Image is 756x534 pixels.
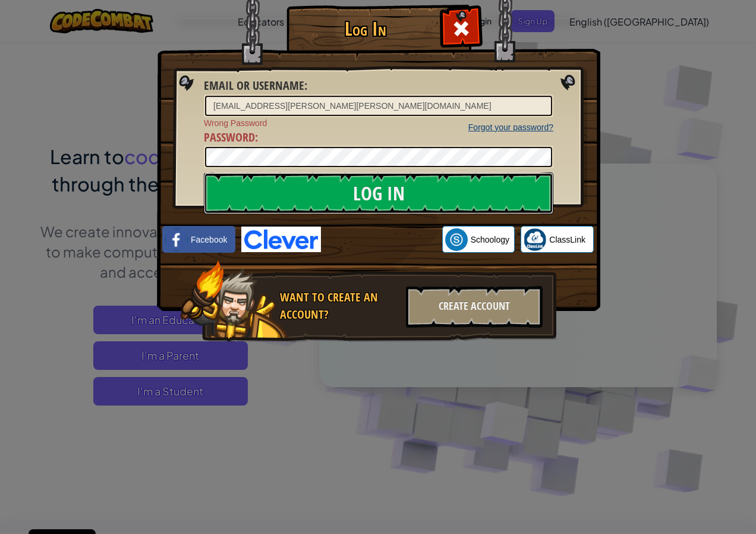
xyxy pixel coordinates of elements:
img: facebook_small.png [165,228,188,251]
img: schoology.png [445,228,468,251]
input: Log In [204,172,553,214]
img: clever-logo-blue.png [241,227,321,252]
img: classlink-logo-small.png [524,228,546,251]
iframe: Sign in with Google Button [321,227,442,253]
label: : [204,129,258,146]
span: Facebook [191,234,227,246]
label: : [204,77,307,95]
span: ClassLink [549,234,585,246]
div: Want to create an account? [280,289,399,323]
span: Schoology [471,234,509,246]
div: Create Account [406,286,543,328]
span: Password [204,129,255,145]
h1: Log In [289,18,441,39]
a: Forgot your password? [468,122,553,132]
span: Wrong Password [204,117,553,129]
span: Email or Username [204,77,304,93]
